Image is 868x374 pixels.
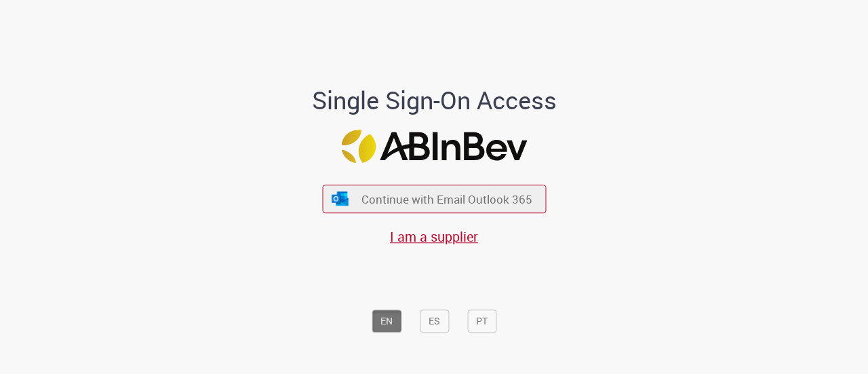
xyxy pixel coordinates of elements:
[341,130,527,163] img: Logo ABInBev
[361,191,532,207] span: Continue with Email Outlook 365
[372,310,401,333] button: EN
[390,227,478,246] a: I am a supplier
[322,185,546,213] button: ícone Azure/Microsoft 360 Continue with Email Outlook 365
[420,310,449,333] button: ES
[246,87,623,114] h1: Single Sign-On Access
[467,310,496,333] button: PT
[331,191,350,206] img: ícone Azure/Microsoft 360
